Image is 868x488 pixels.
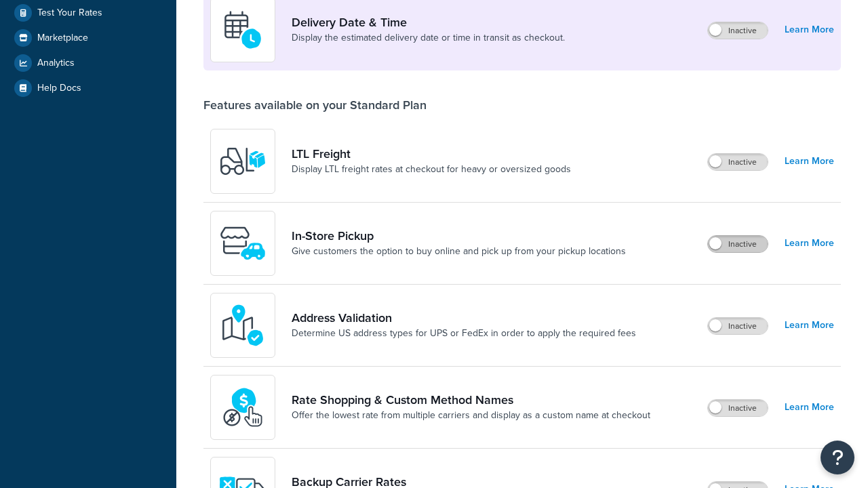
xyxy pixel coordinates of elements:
img: kIG8fy0lQAAAABJRU5ErkJggg== [219,302,267,349]
a: In-Store Pickup [292,228,626,243]
a: Test Your Rates [10,1,166,25]
a: Learn More [785,316,834,335]
a: Give customers the option to buy online and pick up from your pickup locations [292,245,626,258]
label: Inactive [708,400,768,416]
a: Marketplace [10,26,166,50]
img: wfgcfpwTIucLEAAAAASUVORK5CYII= [219,220,267,267]
label: Inactive [708,154,768,170]
a: Rate Shopping & Custom Method Names [292,392,650,407]
span: Help Docs [37,83,81,94]
a: Offer the lowest rate from multiple carriers and display as a custom name at checkout [292,409,650,422]
span: Test Your Rates [37,7,102,19]
a: Learn More [785,20,834,39]
a: Learn More [785,234,834,253]
span: Analytics [37,58,75,69]
a: Address Validation [292,310,636,325]
div: Features available on your Standard Plan [203,98,427,113]
img: gfkeb5ejjkALwAAAABJRU5ErkJggg== [219,6,267,54]
a: Delivery Date & Time [292,15,565,30]
a: Analytics [10,51,166,75]
a: Help Docs [10,76,166,100]
a: Determine US address types for UPS or FedEx in order to apply the required fees [292,327,636,340]
a: Display LTL freight rates at checkout for heavy or oversized goods [292,163,571,176]
img: icon-duo-feat-rate-shopping-ecdd8bed.png [219,384,267,431]
label: Inactive [708,318,768,334]
a: Learn More [785,152,834,171]
a: Learn More [785,398,834,417]
button: Open Resource Center [821,441,854,474]
label: Inactive [708,236,768,252]
span: Marketplace [37,33,88,44]
a: LTL Freight [292,146,571,161]
a: Display the estimated delivery date or time in transit as checkout. [292,31,565,45]
label: Inactive [708,22,768,39]
img: y79ZsPf0fXUFUhFXDzUgf+ktZg5F2+ohG75+v3d2s1D9TjoU8PiyCIluIjV41seZevKCRuEjTPPOKHJsQcmKCXGdfprl3L4q7... [219,138,267,185]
